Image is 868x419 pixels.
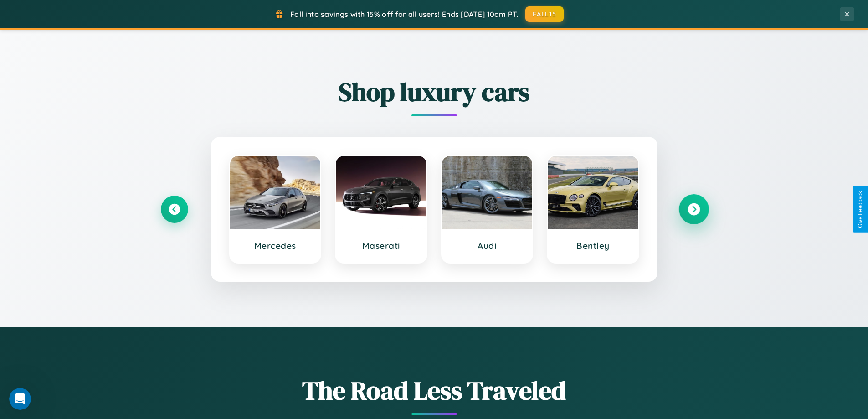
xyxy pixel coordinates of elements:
button: FALL15 [525,6,564,22]
h1: The Road Less Traveled [161,373,708,408]
h3: Bentley [557,240,629,251]
iframe: Intercom live chat [9,388,31,410]
div: Give Feedback [857,191,863,228]
h3: Mercedes [239,240,312,251]
h3: Maserati [345,240,417,251]
h2: Shop luxury cars [161,74,708,109]
span: Fall into savings with 15% off for all users! Ends [DATE] 10am PT. [290,10,519,19]
h3: Audi [451,240,524,251]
